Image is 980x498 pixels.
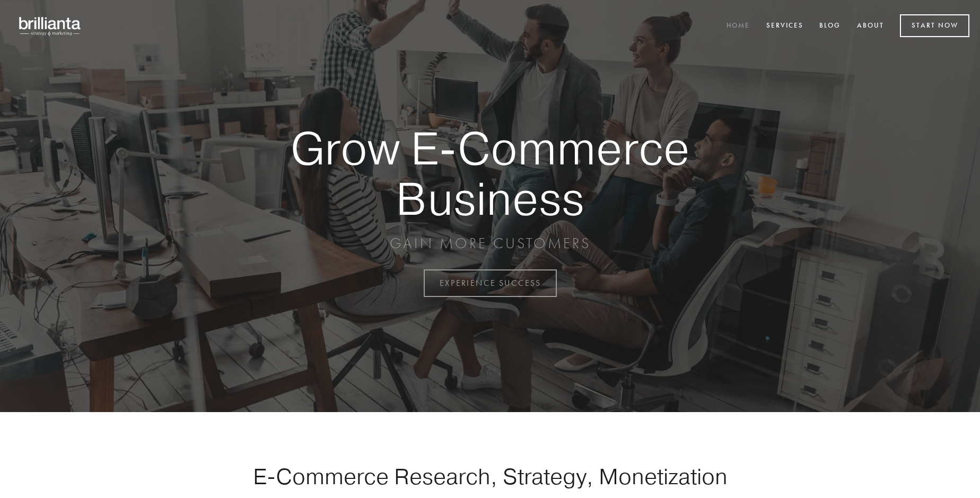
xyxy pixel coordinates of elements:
a: Blog [812,18,847,35]
a: About [850,18,891,35]
a: Start Now [900,14,969,37]
a: Services [759,18,810,35]
a: EXPERIENCE SUCCESS [424,269,557,297]
p: GAIN MORE CUSTOMERS [253,234,727,253]
img: brillianta - research, strategy, marketing [11,11,90,41]
strong: Grow E-Commerce Business [253,123,727,223]
h1: E-Commerce Research, Strategy, Monetization [220,463,760,490]
a: Home [720,18,757,35]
